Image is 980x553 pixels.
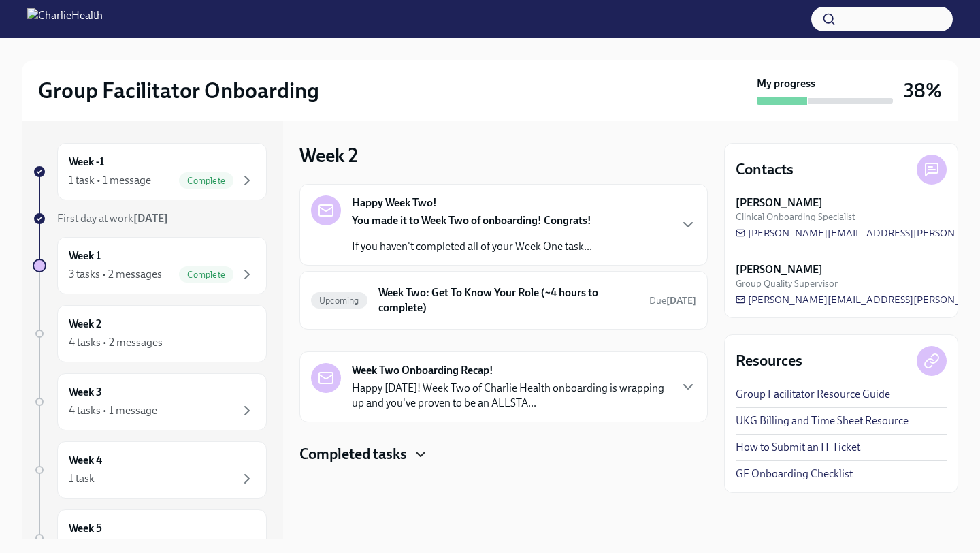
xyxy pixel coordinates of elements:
h6: Week 3 [69,385,102,400]
h6: Week 5 [69,521,102,536]
div: 3 tasks • 2 messages [69,267,162,282]
div: Completed tasks [299,444,708,464]
span: First day at work [57,212,168,225]
span: October 13th, 2025 09:00 [649,294,696,307]
h6: Week Two: Get To Know Your Role (~4 hours to complete) [378,285,638,315]
h3: 38% [904,78,942,103]
strong: [DATE] [133,212,168,225]
a: Week 41 task [33,441,267,499]
strong: You made it to Week Two of onboarding! Congrats! [352,214,591,227]
h6: Week -1 [69,155,104,170]
div: 4 tasks • 2 messages [69,335,163,350]
strong: My progress [757,76,815,91]
div: 1 task [69,471,95,486]
strong: [PERSON_NAME] [736,262,823,277]
span: Complete [179,270,233,280]
h6: Week 2 [69,317,101,332]
a: GF Onboarding Checklist [736,467,853,481]
a: Group Facilitator Resource Guide [736,387,890,402]
a: UpcomingWeek Two: Get To Know Your Role (~4 hours to complete)Due[DATE] [311,283,696,318]
span: Clinical Onboarding Specialist [736,210,855,223]
span: Complete [179,176,233,186]
span: Due [649,295,696,306]
h4: Resources [736,351,802,371]
a: Week 24 tasks • 2 messages [33,305,267,362]
p: Happy [DATE]! Week Two of Charlie Health onboarding is wrapping up and you've proven to be an ALL... [352,381,669,411]
a: Week -11 task • 1 messageComplete [33,143,267,200]
h4: Contacts [736,159,794,180]
a: How to Submit an IT Ticket [736,440,860,455]
span: Upcoming [311,296,367,306]
a: Week 34 tasks • 1 message [33,373,267,430]
h3: Week 2 [299,143,358,168]
strong: [PERSON_NAME] [736,195,823,210]
p: If you haven't completed all of your Week One task... [352,239,592,254]
div: 4 tasks • 1 message [69,403,157,418]
strong: Week Two Onboarding Recap! [352,363,493,378]
strong: Happy Week Two! [352,195,437,210]
a: UKG Billing and Time Sheet Resource [736,413,909,428]
h2: Group Facilitator Onboarding [38,77,319,104]
strong: [DATE] [666,295,696,306]
h4: Completed tasks [299,444,407,464]
span: Group Quality Supervisor [736,277,838,290]
div: 1 task • 1 message [69,173,151,188]
h6: Week 1 [69,249,101,264]
img: CharlieHealth [27,8,103,30]
a: Week 13 tasks • 2 messagesComplete [33,237,267,294]
h6: Week 4 [69,453,102,468]
a: First day at work[DATE] [33,211,267,226]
